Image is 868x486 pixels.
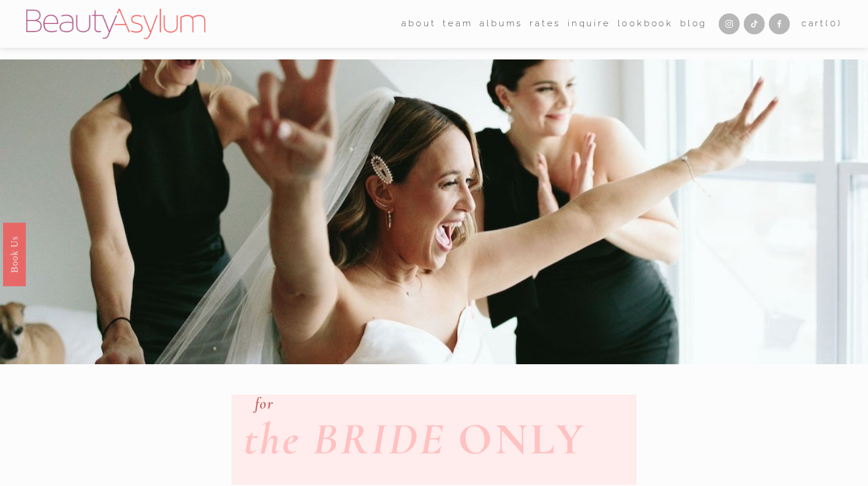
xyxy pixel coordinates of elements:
[26,9,205,39] img: Beauty Asylum | Bridal Hair &amp; Makeup Charlotte &amp; Atlanta
[443,16,473,31] span: team
[255,394,274,413] em: for
[719,13,740,34] a: Instagram
[244,412,446,466] em: the BRIDE
[530,15,561,33] a: Rates
[401,16,436,31] span: about
[3,223,26,286] a: Book Us
[401,15,436,33] a: folder dropdown
[568,15,611,33] a: Inquire
[458,412,586,466] strong: ONLY
[680,15,707,33] a: Blog
[443,15,473,33] a: folder dropdown
[825,18,842,29] span: ( )
[801,16,842,31] a: 0 items in cart
[769,13,790,34] a: Facebook
[480,15,523,33] a: albums
[618,15,673,33] a: Lookbook
[744,13,765,34] a: TikTok
[830,18,838,29] span: 0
